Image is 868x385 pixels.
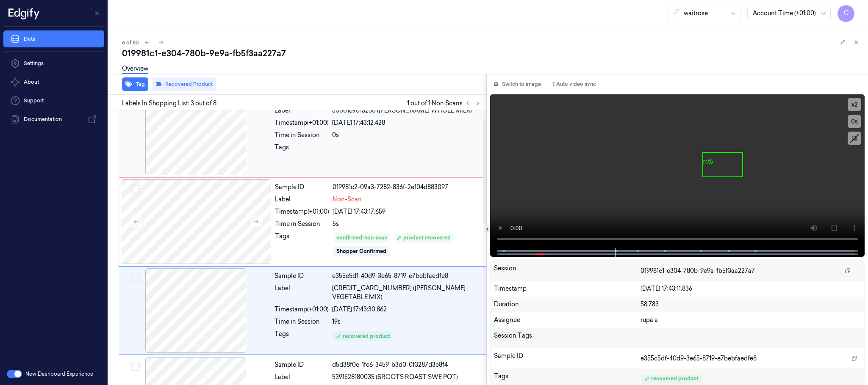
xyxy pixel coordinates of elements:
div: Sample ID [275,360,329,369]
div: Timestamp (+01:00) [275,118,329,127]
div: Sample ID [275,272,329,280]
button: Switch to image [490,77,544,91]
button: Select row [131,274,140,282]
a: Support [3,92,104,109]
div: 0s [332,131,481,140]
button: About [3,74,104,91]
div: 19s [332,317,481,326]
span: [CREDIT_CARD_NUMBER] ([PERSON_NAME] VEGETABLE MIX) [332,284,481,302]
div: Sample ID [494,352,641,365]
div: [DATE] 17:43:11.836 [641,284,861,293]
div: Assignee [494,316,641,324]
div: 58.783 [641,300,861,309]
div: [DATE] 17:43:17.659 [333,207,481,216]
button: C [837,5,854,22]
div: recovered product [336,333,390,340]
div: product recovered [397,234,451,242]
button: Select row [132,185,140,193]
div: 019981c2-09a3-7282-836f-2e104d883097 [333,183,481,192]
div: Time in Session [275,131,329,140]
div: Timestamp (+01:00) [275,305,329,314]
div: Session Tags [494,331,641,345]
div: Timestamp (+01:00) [275,207,329,216]
div: Time in Session [275,220,329,228]
div: confirmed-non-scan [336,234,387,242]
a: Data [3,30,104,47]
div: Tags [275,232,329,257]
div: Tags [275,330,329,343]
div: Sample ID [275,183,329,192]
span: e355c5df-40d9-3e65-8719-e7bebfaedfe8 [641,354,757,363]
button: 0s [848,115,861,128]
div: rupa a [641,316,861,324]
div: Duration [494,300,641,309]
div: [DATE] 17:43:12.428 [332,118,481,127]
span: 5391528180035 (SROOTS ROAST SWE POT) [332,373,458,382]
div: Shopper Confirmed [336,247,386,255]
span: Non-Scan [333,195,362,204]
div: [DATE] 17:43:30.862 [332,305,481,314]
span: Labels In Shopping List: 3 out of 8 [122,99,216,108]
span: 5000169015230 ([PERSON_NAME] WHOLE MILK) [332,106,472,115]
div: e355c5df-40d9-3e65-8719-e7bebfaedfe8 [332,272,481,280]
div: Label [275,106,329,115]
span: 6 of 80 [122,39,139,46]
div: Tags [275,143,329,157]
button: Auto video sync [548,77,599,91]
div: recovered product [644,375,699,382]
div: Label [275,195,329,204]
button: Recovered Product [152,77,216,91]
a: Documentation [3,111,104,128]
div: Session [494,264,641,278]
a: Settings [3,55,104,72]
div: d5d38f0e-1fe6-3459-b3d0-0f3287d3e8f4 [332,360,481,369]
span: 019981c1-e304-780b-9e9a-fb5f3aa227a7 [641,267,755,275]
div: 5s [333,220,481,228]
button: Tag [122,77,148,91]
button: Toggle Navigation [91,6,104,20]
button: x2 [848,98,861,111]
div: Label [275,284,329,302]
div: Timestamp [494,284,641,293]
div: 019981c1-e304-780b-9e9a-fb5f3aa227a7 [122,47,861,59]
a: Overview [122,64,148,74]
span: 1 out of 1 Non Scans [407,98,483,108]
button: Select row [131,363,140,371]
div: Time in Session [275,317,329,326]
div: Label [275,373,329,382]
